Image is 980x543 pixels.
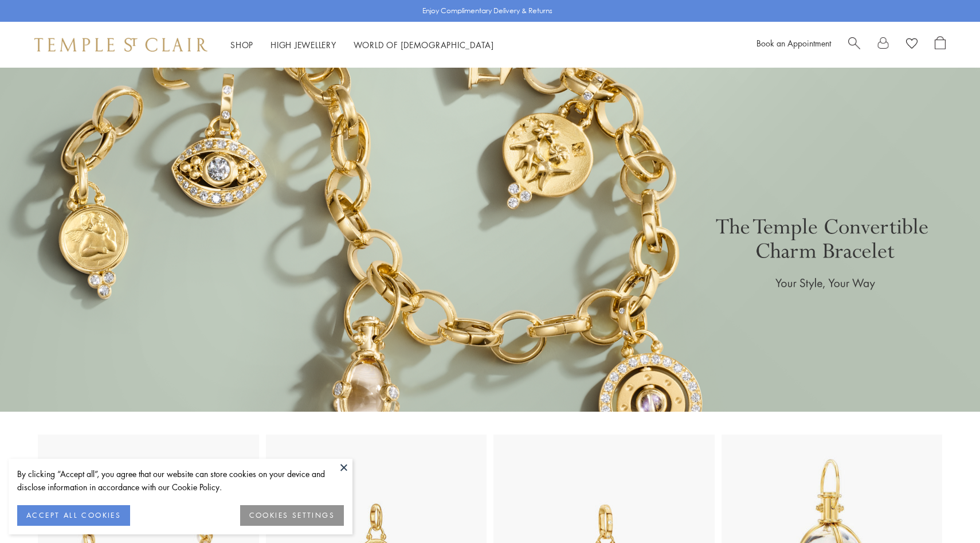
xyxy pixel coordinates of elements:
a: Search [848,36,860,53]
iframe: Gorgias live chat messenger [923,489,969,532]
a: High JewelleryHigh Jewellery [271,39,336,50]
div: By clicking “Accept all”, you agree that our website can store cookies on your device and disclos... [17,467,344,494]
a: ShopShop [230,39,253,50]
a: World of [DEMOGRAPHIC_DATA]World of [DEMOGRAPHIC_DATA] [354,39,494,50]
a: View Wishlist [906,36,918,53]
nav: Main navigation [230,38,494,52]
a: Open Shopping Bag [935,36,946,53]
button: COOKIES SETTINGS [240,505,344,526]
button: ACCEPT ALL COOKIES [17,505,130,526]
p: Enjoy Complimentary Delivery & Returns [422,5,552,17]
img: Temple St. Clair [34,38,207,52]
a: Book an Appointment [756,37,831,49]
